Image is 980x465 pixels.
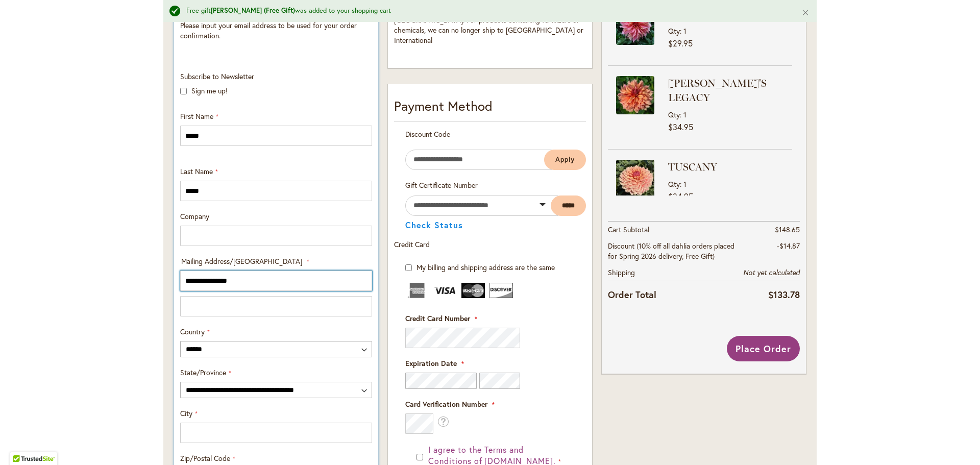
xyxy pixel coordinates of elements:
span: $133.78 [768,288,800,301]
span: Credit Card Number [405,313,470,323]
button: Place Order [727,336,800,361]
img: Visa [433,283,457,298]
span: 1 [683,110,687,119]
span: $34.95 [668,121,693,132]
span: Qty [668,179,680,189]
span: State/Province [180,368,226,377]
iframe: Launch Accessibility Center [8,429,36,457]
span: Discount (10% off all dahlia orders placed for Spring 2026 delivery, Free Gift) [608,241,734,261]
span: Please input your email address to be used for your order confirmation. [180,20,357,40]
span: 1 [683,179,687,189]
span: Company [180,211,209,221]
img: American Express [405,283,429,298]
strong: TUSCANY [668,160,790,174]
div: Payment Method [394,96,586,121]
span: Qty [668,26,680,36]
span: Last Name [180,166,213,176]
span: Expiration Date [405,358,457,368]
span: Card Verification Number [405,399,487,409]
span: $148.65 [775,225,800,234]
span: $34.95 [668,191,693,202]
span: Credit Card [394,239,430,249]
th: Cart Subtotal [608,222,736,238]
label: Sign me up! [191,86,228,95]
img: Discover [489,283,513,298]
span: Mailing Address/[GEOGRAPHIC_DATA] [181,256,302,266]
button: Apply [544,150,586,170]
span: 1 [683,26,687,36]
div: Free gift was added to your shopping cart [186,6,786,16]
span: My billing and shipping address are the same [416,262,555,272]
button: Check Status [405,221,463,229]
strong: Order Total [608,287,656,302]
img: ANDY'S LEGACY [616,76,654,114]
span: $29.95 [668,38,693,48]
strong: [PERSON_NAME] (Free Gift) [211,6,295,15]
span: Discount Code [405,129,450,139]
img: TUSCANY [616,160,654,198]
span: Zip/Postal Code [180,453,230,463]
span: Gift Certificate Number [405,180,478,190]
span: Country [180,327,205,336]
span: Place Order [736,342,791,355]
span: First Name [180,111,213,121]
strong: [PERSON_NAME]'S LEGACY [668,76,790,105]
span: -$14.87 [777,241,800,251]
span: City [180,408,192,418]
span: Qty [668,110,680,119]
span: Shipping [608,267,635,277]
span: Subscribe to Newsletter [180,71,254,81]
img: LABYRINTH [616,7,654,45]
span: Apply [555,155,575,164]
img: MasterCard [461,283,485,298]
span: Not yet calculated [743,268,800,277]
